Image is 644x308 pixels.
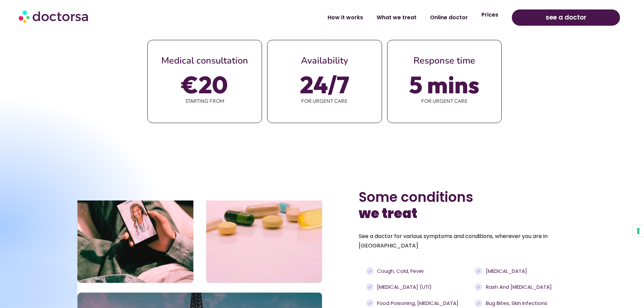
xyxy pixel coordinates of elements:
[512,9,620,26] a: see a doctor
[484,283,552,291] span: Rash and [MEDICAL_DATA]
[182,75,228,94] span: €20
[161,54,248,67] span: Medical consultation
[301,54,348,67] span: Availability
[375,300,458,307] span: Food poisoning, [MEDICAL_DATA]
[267,94,381,108] span: for urgent care
[300,75,349,94] span: 24/7
[375,267,424,275] span: Cough, cold, fever
[166,10,505,25] nav: Menu
[546,12,587,23] span: see a doctor
[359,189,567,221] h2: Some conditions
[484,267,527,275] span: [MEDICAL_DATA]
[475,7,505,23] a: Prices
[387,94,501,108] span: for urgent care
[321,10,370,25] a: How it works
[366,283,471,291] a: [MEDICAL_DATA] (UTI)
[413,54,475,67] span: Response time
[148,94,262,108] span: starting from
[359,232,567,251] p: See a doctor for various symptoms and conditions, wherever you are in [GEOGRAPHIC_DATA]
[633,225,644,237] button: Your consent preferences for tracking technologies
[484,300,547,307] span: Bug bites, skin infections
[409,75,479,94] span: 5 mins
[370,10,423,25] a: What we treat
[359,204,417,223] b: we treat
[375,283,432,291] span: [MEDICAL_DATA] (UTI)
[423,10,475,25] a: Online doctor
